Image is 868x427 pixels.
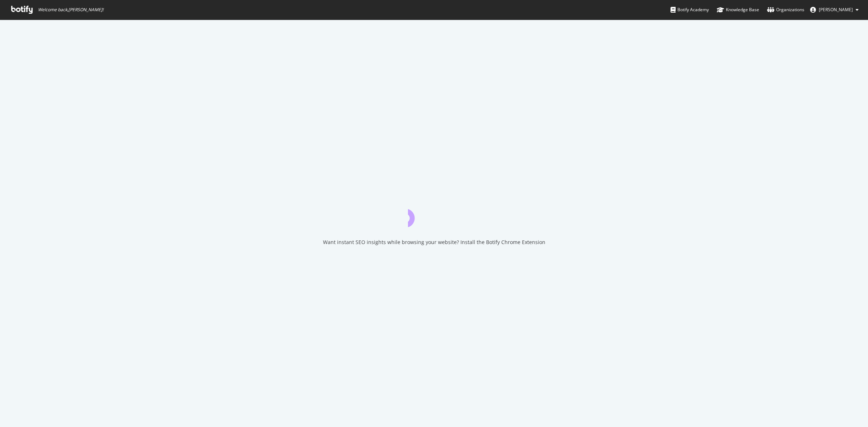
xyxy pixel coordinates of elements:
[819,7,853,13] span: Zubair Kakuji
[38,7,103,13] span: Welcome back, [PERSON_NAME] !
[323,239,545,246] div: Want instant SEO insights while browsing your website? Install the Botify Chrome Extension
[671,6,709,13] div: Botify Academy
[717,6,759,13] div: Knowledge Base
[767,6,804,13] div: Organizations
[408,201,460,227] div: animation
[804,4,864,16] button: [PERSON_NAME]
